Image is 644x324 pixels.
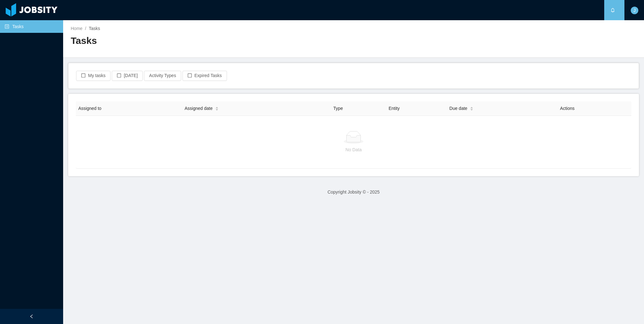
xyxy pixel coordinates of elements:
[611,8,615,12] i: icon: bell
[560,106,575,111] span: Actions
[89,26,100,31] span: Tasks
[71,34,354,47] h2: Tasks
[470,106,474,108] i: icon: caret-up
[63,181,644,203] footer: Copyright Jobsity © - 2025
[215,106,219,110] div: Sort
[470,108,474,110] i: icon: caret-down
[112,71,143,81] button: icon: border[DATE]
[85,26,86,31] span: /
[450,105,468,112] span: Due date
[182,71,227,81] button: icon: borderExpired Tasks
[634,7,636,14] span: J
[333,106,343,111] span: Type
[389,106,400,111] span: Entity
[215,108,219,110] i: icon: caret-down
[144,71,181,81] button: Activity Types
[71,26,82,31] a: Home
[470,106,474,110] div: Sort
[81,146,626,153] p: No Data
[185,105,213,112] span: Assigned date
[76,71,110,81] button: icon: borderMy tasks
[615,5,621,11] sup: 0
[215,106,219,108] i: icon: caret-up
[78,106,101,111] span: Assigned to
[5,20,58,33] a: icon: profileTasks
